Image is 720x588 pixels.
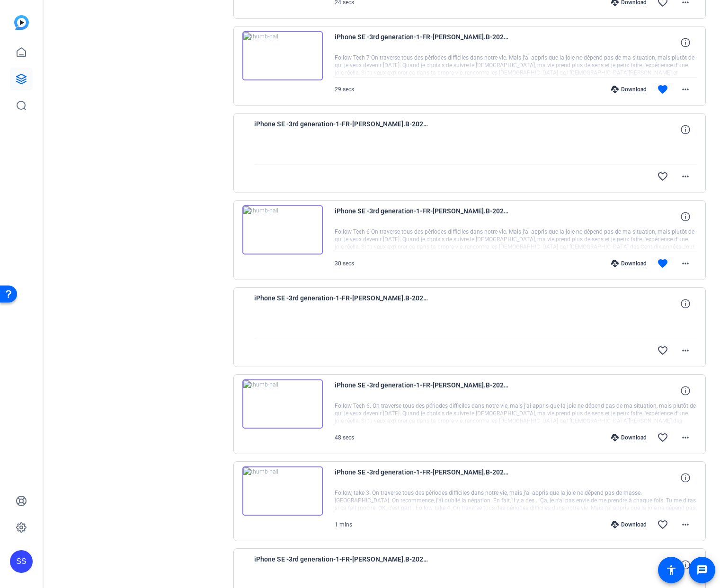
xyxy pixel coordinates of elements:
span: iPhone SE -3rd generation-1-FR-[PERSON_NAME].B-2025-09-06-11-57-57-204-0 [335,466,510,489]
span: iPhone SE -3rd generation-1-FR-[PERSON_NAME].B-2025-09-06-12-00-16-109-0 [254,292,429,315]
span: iPhone SE -3rd generation-1-FR-[PERSON_NAME].B-2025-09-06-12-03-47-873-0 [254,118,429,141]
img: thumb-nail [242,466,323,516]
div: Download [606,434,651,441]
span: iPhone SE -3rd generation-1-FR-[PERSON_NAME].B-2025-09-06-12-01-56-375-0 [335,205,510,228]
mat-icon: favorite [657,84,668,95]
mat-icon: more_horiz [680,519,691,530]
mat-icon: favorite_border [657,171,668,182]
mat-icon: more_horiz [680,84,691,95]
span: 48 secs [335,434,354,441]
mat-icon: more_horiz [680,171,691,182]
span: 29 secs [335,86,354,93]
div: Download [606,260,651,267]
img: blue-gradient.svg [14,15,29,30]
div: Download [606,86,651,93]
mat-icon: more_horiz [680,345,691,356]
span: 30 secs [335,260,354,267]
mat-icon: favorite_border [657,345,668,356]
span: iPhone SE -3rd generation-1-FR-[PERSON_NAME].B-2025-09-06-12-07-59-236-0 [335,31,510,54]
mat-icon: more_horiz [680,258,691,269]
img: thumb-nail [242,31,323,80]
span: iPhone SE -3rd generation-1-FR-[PERSON_NAME].B-2025-09-06-11-54-17-852-0 [254,553,429,576]
img: thumb-nail [242,205,323,255]
mat-icon: accessibility [666,564,677,576]
mat-icon: favorite_border [657,519,668,530]
mat-icon: favorite_border [657,432,668,443]
span: 1 mins [335,521,352,528]
mat-icon: message [696,564,708,576]
div: SS [10,550,33,573]
mat-icon: favorite [657,258,668,269]
mat-icon: more_horiz [680,432,691,443]
img: thumb-nail [242,379,323,429]
div: Download [606,521,651,528]
span: iPhone SE -3rd generation-1-FR-[PERSON_NAME].B-2025-09-06-11-59-20-706-0 [335,379,510,402]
